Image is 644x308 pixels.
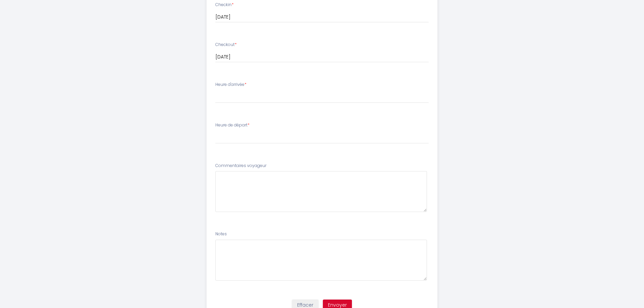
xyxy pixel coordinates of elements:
[215,231,227,237] label: Notes
[215,2,234,8] label: Checkin
[215,42,237,48] label: Checkout
[215,163,266,169] label: Commentaires voyageur
[215,122,249,128] label: Heure de départ
[215,81,246,88] label: Heure d'arrivée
